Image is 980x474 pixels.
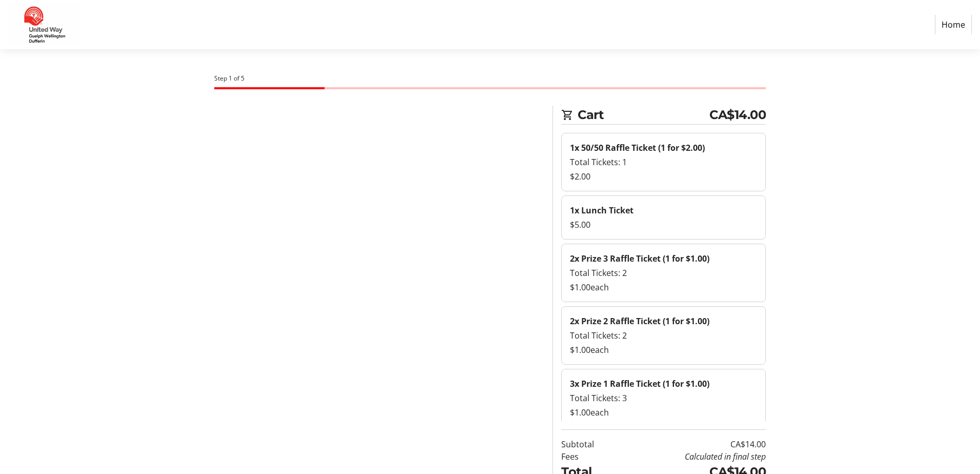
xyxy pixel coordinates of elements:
strong: 1x 50/50 Raffle Ticket (1 for $2.00) [570,142,705,153]
div: Total Tickets: 2 [570,267,757,279]
div: $5.00 [570,219,757,231]
div: Step 1 of 5 [214,74,766,83]
td: CA$14.00 [620,438,766,450]
a: Home [935,15,972,34]
div: $2.00 [570,170,757,183]
div: Total Tickets: 2 [570,329,757,342]
div: Total Tickets: 3 [570,392,757,404]
div: Total Tickets: 1 [570,156,757,168]
span: CA$14.00 [709,106,766,124]
strong: 3x Prize 1 Raffle Ticket (1 for $1.00) [570,378,709,389]
strong: 1x Lunch Ticket [570,205,634,216]
span: Cart [578,106,709,124]
td: Subtotal [561,438,620,450]
strong: 2x Prize 2 Raffle Ticket (1 for $1.00) [570,315,709,327]
img: United Way Guelph Wellington Dufferin's Logo [8,4,81,45]
div: $1.00 each [570,344,757,356]
strong: 2x Prize 3 Raffle Ticket (1 for $1.00) [570,253,709,264]
div: $1.00 each [570,281,757,293]
td: Fees [561,450,620,463]
div: $1.00 each [570,406,757,419]
td: Calculated in final step [620,450,766,463]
